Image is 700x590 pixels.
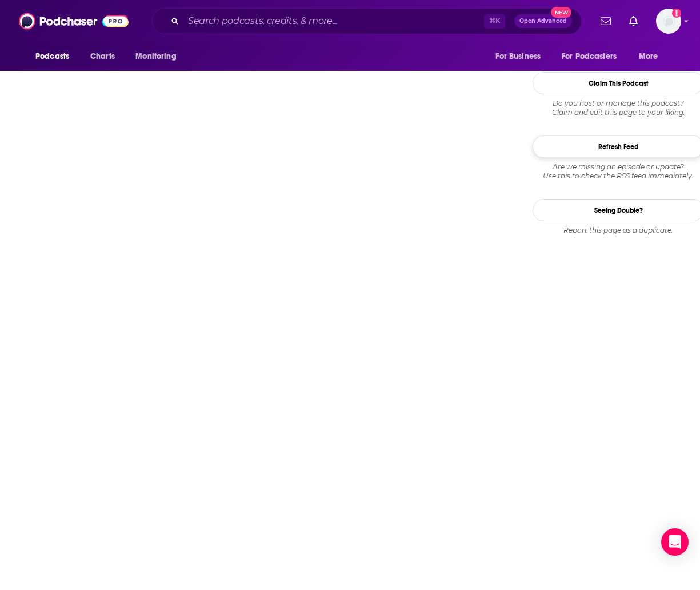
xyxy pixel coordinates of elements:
[631,46,673,67] button: open menu
[656,9,681,34] img: User Profile
[519,18,567,24] span: Open Advanced
[183,12,484,30] input: Search podcasts, credits, & more...
[484,14,505,29] span: ⌘ K
[661,528,689,556] div: Open Intercom Messenger
[554,46,633,67] button: open menu
[487,46,555,67] button: open menu
[551,7,571,18] span: New
[514,14,572,28] button: Open AdvancedNew
[562,49,617,65] span: For Podcasters
[672,9,681,18] svg: Add a profile image
[19,10,129,32] img: Podchaser - Follow, Share and Rate Podcasts
[35,49,69,65] span: Podcasts
[27,46,84,67] button: open menu
[495,49,541,65] span: For Business
[639,49,658,65] span: More
[625,11,642,31] a: Show notifications dropdown
[152,8,582,34] div: Search podcasts, credits, & more...
[135,49,176,65] span: Monitoring
[127,46,191,67] button: open menu
[83,46,122,67] a: Charts
[90,49,115,65] span: Charts
[656,9,681,34] button: Show profile menu
[596,11,615,31] a: Show notifications dropdown
[656,9,681,34] span: Logged in as sarahhallprinc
